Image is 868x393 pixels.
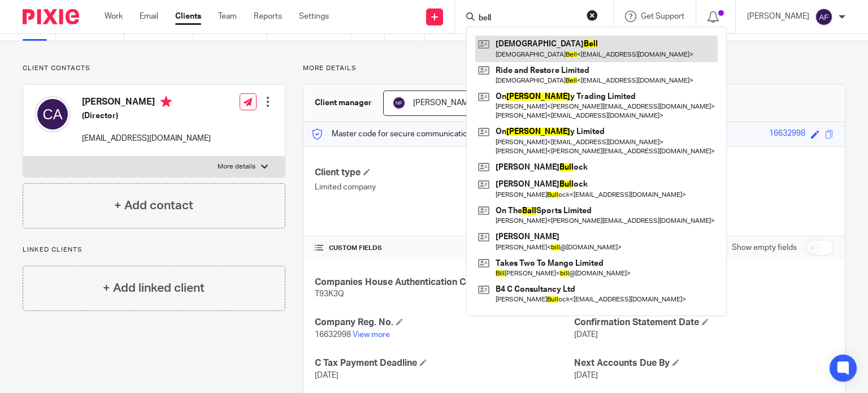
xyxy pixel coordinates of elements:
p: Client contacts [23,64,285,73]
p: Linked clients [23,245,285,254]
img: svg%3E [815,8,833,26]
h4: Companies House Authentication Code [315,277,574,288]
h4: C Tax Payment Deadline [315,357,574,369]
p: More details [303,64,845,73]
span: Get Support [641,12,684,20]
p: Master code for secure communications and files [312,128,507,140]
img: svg%3E [392,96,406,110]
h4: + Add linked client [103,279,205,297]
i: Primary [160,96,172,107]
h4: Confirmation Statement Date [574,317,834,329]
span: T93K3Q [315,290,344,298]
button: Clear [587,10,598,21]
h4: Next Accounts Due By [574,357,834,369]
h5: (Director) [82,110,211,122]
a: Team [218,11,237,22]
span: 16632998 [315,331,351,339]
h4: Client type [315,167,574,179]
p: [EMAIL_ADDRESS][DOMAIN_NAME] [82,133,211,144]
img: Pixie [23,9,79,24]
a: View more [353,331,390,339]
div: 16632998 [769,128,805,141]
a: Reports [254,11,282,22]
h3: Client manager [315,97,372,109]
p: Limited company [315,182,574,193]
p: More details [218,162,255,171]
a: Work [105,11,123,22]
span: [DATE] [574,331,598,339]
h4: [PERSON_NAME] [82,96,211,110]
img: svg%3E [34,96,71,132]
span: [PERSON_NAME] [413,99,475,107]
h4: CUSTOM FIELDS [315,244,574,253]
p: [PERSON_NAME] [747,11,809,22]
span: [DATE] [315,372,338,379]
a: Email [140,11,158,22]
span: [DATE] [574,372,598,379]
h4: Company Reg. No. [315,317,574,329]
input: Search [478,14,579,24]
h4: + Add contact [114,197,193,214]
label: Show empty fields [732,242,797,253]
a: Settings [299,11,329,22]
a: Clients [175,11,201,22]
